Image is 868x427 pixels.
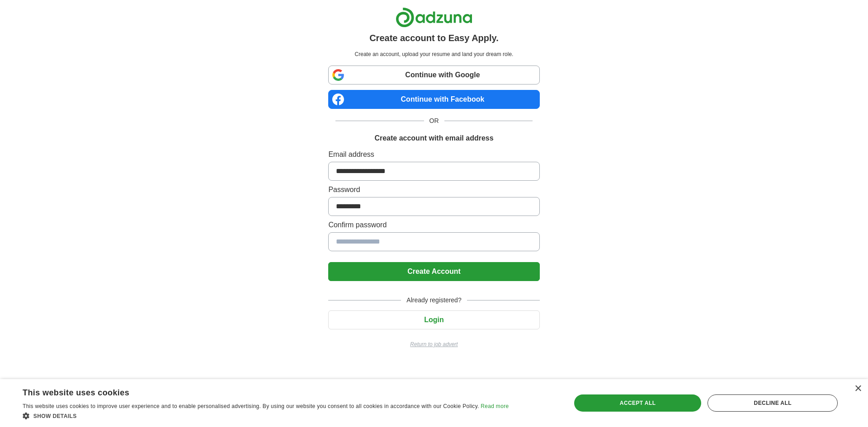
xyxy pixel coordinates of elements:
[330,50,538,58] p: Create an account, upload your resume and land your dream role.
[708,394,838,412] div: Decline all
[369,31,499,45] h1: Create account to Easy Apply.
[481,403,509,409] a: Read more, opens a new window
[328,262,539,281] button: Create Account
[328,340,539,348] a: Return to job advert
[574,394,702,412] div: Accept all
[328,66,539,84] a: Continue with Google
[854,385,861,392] div: Close
[23,411,509,420] div: Show details
[328,90,539,109] a: Continue with Facebook
[23,403,479,409] span: This website uses cookies to improve user experience and to enable personalised advertising. By u...
[328,316,539,324] a: Login
[424,116,444,126] span: OR
[401,296,467,305] span: Already registered?
[328,220,539,230] label: Confirm password
[328,310,539,329] button: Login
[33,413,77,419] span: Show details
[23,385,486,398] div: This website uses cookies
[328,149,539,160] label: Email address
[328,184,539,195] label: Password
[374,133,493,144] h1: Create account with email address
[396,7,472,28] img: Adzuna logo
